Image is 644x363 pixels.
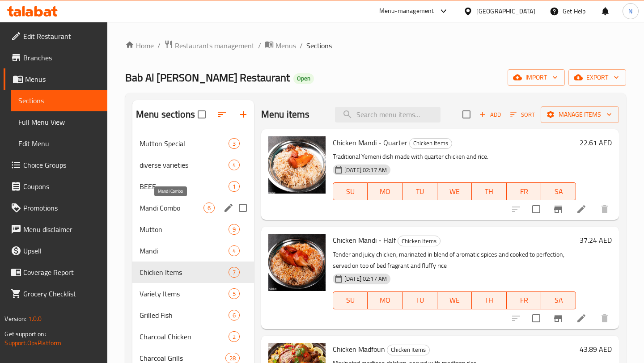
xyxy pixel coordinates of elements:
span: diverse varieties [140,160,229,170]
span: 28 [226,354,239,363]
div: diverse varieties4 [132,154,254,176]
button: WE [437,291,472,309]
span: Coupons [23,181,100,192]
a: Restaurants management [164,40,254,51]
h2: Menu items [261,108,310,121]
div: Chicken Items [387,345,430,355]
button: WE [437,182,472,200]
a: Support.OpsPlatform [4,337,61,349]
span: Menu disclaimer [23,224,100,235]
span: [DATE] 02:17 AM [341,166,390,174]
nav: breadcrumb [125,40,626,51]
div: [GEOGRAPHIC_DATA] [476,6,535,16]
h2: Menu sections [136,108,195,121]
span: Manage items [548,109,612,120]
a: Grocery Checklist [4,283,107,304]
button: Add [476,108,504,122]
button: TH [472,291,507,309]
span: Sort sections [211,104,233,125]
button: Sort [508,108,537,122]
span: Coverage Report [23,267,100,278]
button: FR [507,291,542,309]
span: 5 [229,290,239,298]
span: SA [545,185,572,198]
button: import [508,69,565,86]
span: export [576,72,619,83]
div: Grilled Fish [140,310,229,321]
span: Variety Items [140,288,229,299]
span: 3 [229,139,239,148]
span: Add item [476,108,504,122]
button: edit [222,201,235,215]
span: Mutton Special [140,138,229,149]
a: Edit menu item [576,204,587,215]
span: Get support on: [4,328,46,340]
span: TU [406,185,434,198]
button: delete [594,198,615,220]
span: Sections [18,95,100,106]
span: FR [510,185,538,198]
li: / [157,40,161,51]
a: Upsell [4,240,107,262]
span: Mandi Combo [140,203,203,213]
a: Coverage Report [4,262,107,283]
span: MO [371,294,399,307]
div: items [203,203,215,213]
a: Coupons [4,176,107,197]
button: FR [507,182,542,200]
button: SA [541,182,576,200]
a: Menus [265,40,296,51]
span: Choice Groups [23,160,100,170]
span: 4 [229,247,239,255]
span: BEEF [140,181,229,192]
span: Full Menu View [18,117,100,127]
span: Select to update [527,200,546,219]
span: Select to update [527,309,546,328]
span: 7 [229,268,239,277]
span: FR [510,294,538,307]
span: Select all sections [192,105,211,124]
span: Promotions [23,203,100,213]
span: SU [337,294,364,307]
span: 6 [229,311,239,320]
span: Mutton [140,224,229,235]
span: Chicken Madfoun [333,342,385,356]
span: TH [475,185,503,198]
span: Charcoal Chicken [140,331,229,342]
span: Menus [275,40,296,51]
h6: 22.61 AED [580,136,612,149]
div: Mutton9 [132,219,254,240]
button: SU [333,291,368,309]
a: Full Menu View [11,111,107,133]
a: Branches [4,47,107,68]
span: Upsell [23,245,100,256]
div: Mandi Combo6edit [132,197,254,219]
div: items [229,181,240,192]
a: Menu disclaimer [4,219,107,240]
span: WE [441,294,469,307]
div: Grilled Fish6 [132,304,254,326]
button: TU [402,291,437,309]
p: Traditional Yemeni dish made with quarter chicken and rice. [333,151,576,162]
span: Sort items [504,108,541,122]
span: WE [441,185,469,198]
span: Menus [25,74,100,84]
div: items [229,224,240,235]
span: 4 [229,161,239,169]
a: Edit menu item [576,313,587,324]
p: Tender and juicy chicken, marinated in blend of aromatic spices and cooked to perfection, served ... [333,249,576,271]
span: Chicken Items [410,138,452,148]
button: delete [594,308,615,329]
div: Mutton Special3 [132,133,254,154]
a: Edit Menu [11,133,107,154]
span: SA [545,294,572,307]
span: 6 [204,204,214,212]
div: BEEF1 [132,176,254,197]
button: Branch-specific-item [547,198,569,220]
a: Home [125,40,154,51]
span: Chicken Items [387,345,429,355]
button: export [568,69,626,86]
span: Sort [510,110,535,120]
